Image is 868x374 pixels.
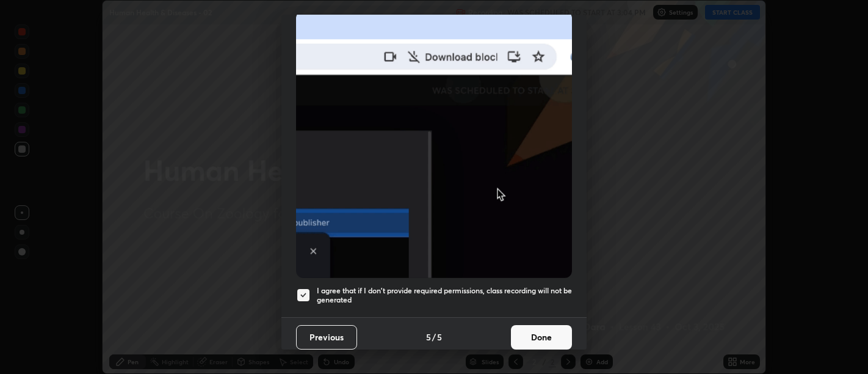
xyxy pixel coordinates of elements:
[432,331,436,343] h4: /
[437,331,442,343] h4: 5
[317,286,572,305] h5: I agree that if I don't provide required permissions, class recording will not be generated
[426,331,431,343] h4: 5
[511,325,572,350] button: Done
[296,11,572,278] img: downloads-permission-blocked.gif
[296,325,357,350] button: Previous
